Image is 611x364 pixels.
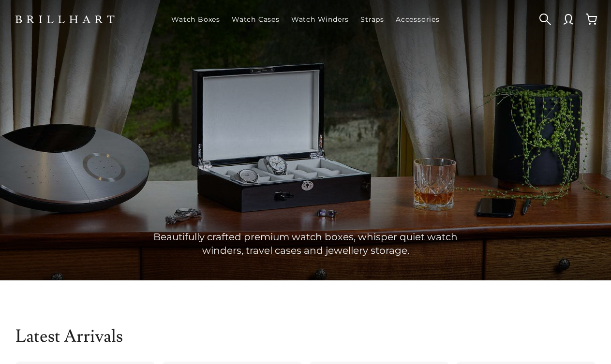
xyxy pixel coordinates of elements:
[357,7,388,32] a: Straps
[287,7,353,32] a: Watch Winders
[392,7,444,32] a: Accessories
[15,327,596,346] h2: Latest Arrivals
[140,230,472,257] p: Beautifully crafted premium watch boxes, whisper quiet watch winders, travel cases and jewellery ...
[167,7,444,32] nav: Main
[228,7,283,32] a: Watch Cases
[167,7,224,32] a: Watch Boxes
